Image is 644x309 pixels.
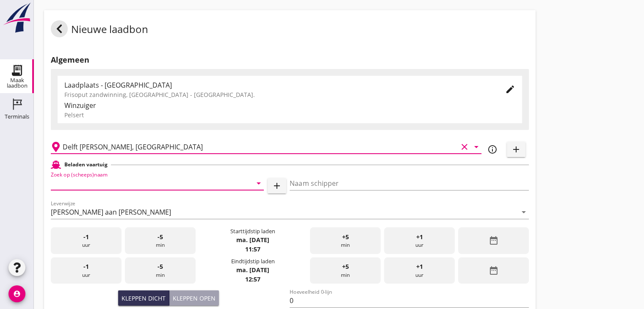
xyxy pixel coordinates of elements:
[488,235,498,246] i: date_range
[63,140,458,154] input: Losplaats
[64,90,492,99] div: Frisoput zandwinning, [GEOGRAPHIC_DATA] - [GEOGRAPHIC_DATA].
[231,257,274,265] div: Eindtijdstip laden
[118,290,169,306] button: Kleppen dicht
[416,232,423,242] span: +1
[342,232,349,242] span: +5
[122,294,166,303] div: Kleppen dicht
[254,178,264,188] i: arrow_drop_down
[64,80,492,90] div: Laadplaats - [GEOGRAPHIC_DATA]
[64,100,515,110] div: Winzuiger
[125,227,196,254] div: min
[384,227,455,254] div: uur
[487,144,498,154] i: info_outline
[51,227,122,254] div: uur
[51,257,122,284] div: uur
[51,208,171,216] div: [PERSON_NAME] aan [PERSON_NAME]
[505,84,515,94] i: edit
[488,265,498,276] i: date_range
[511,144,521,154] i: add
[290,177,528,190] input: Naam schipper
[64,110,515,119] div: Pelsert
[519,207,529,217] i: arrow_drop_down
[245,245,260,253] strong: 11:57
[310,257,381,284] div: min
[236,236,269,244] strong: ma. [DATE]
[5,114,29,119] div: Terminals
[83,262,89,271] span: -1
[83,232,89,242] span: -1
[290,294,528,307] input: Hoeveelheid 0-lijn
[384,257,455,284] div: uur
[158,232,163,242] span: -5
[245,275,260,283] strong: 12:57
[51,20,148,41] div: Nieuwe laadbon
[158,262,163,271] span: -5
[2,2,32,33] img: logo-small.a267ee39.svg
[310,227,381,254] div: min
[173,294,216,303] div: Kleppen open
[8,285,25,302] i: account_circle
[230,227,275,235] div: Starttijdstip laden
[51,54,529,66] h2: Algemeen
[51,177,240,190] input: Zoek op (scheeps)naam
[64,161,108,168] h2: Beladen vaartuig
[459,142,470,152] i: clear
[416,262,423,271] span: +1
[236,266,269,274] strong: ma. [DATE]
[169,290,219,306] button: Kleppen open
[272,181,282,191] i: add
[342,262,349,271] span: +5
[125,257,196,284] div: min
[471,142,481,152] i: arrow_drop_down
